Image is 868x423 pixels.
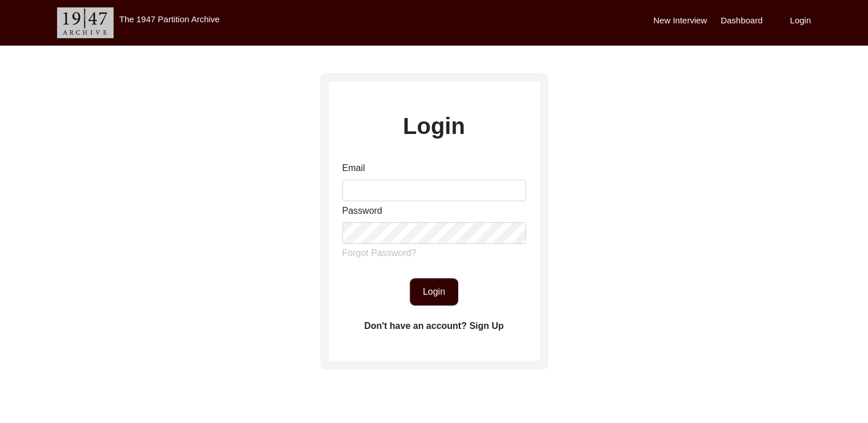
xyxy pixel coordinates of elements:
[342,204,382,218] label: Password
[403,109,465,143] label: Login
[721,14,762,27] label: Dashboard
[119,14,220,24] label: The 1947 Partition Archive
[653,14,707,27] label: New Interview
[364,319,504,333] label: Don't have an account? Sign Up
[790,14,811,27] label: Login
[57,7,114,38] img: header-logo.png
[342,161,365,175] label: Email
[342,246,417,260] label: Forgot Password?
[410,278,458,306] button: Login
